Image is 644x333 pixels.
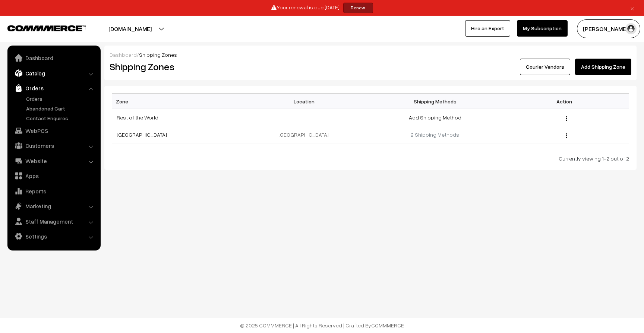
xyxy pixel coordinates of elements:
[241,94,370,109] th: Location
[9,51,98,65] a: Dashboard
[7,25,86,31] img: COMMMERCE
[110,61,365,72] h2: Shipping Zones
[625,23,637,34] img: user
[411,131,459,138] a: 2 Shipping Methods
[409,114,461,121] a: Add Shipping Method
[112,94,241,109] th: Zone
[9,215,98,228] a: Staff Management
[465,20,510,37] a: Hire an Expert
[3,3,641,13] div: Your renewal is due [DATE]
[9,139,98,152] a: Customers
[117,131,167,138] a: [GEOGRAPHIC_DATA]
[9,154,98,168] a: Website
[9,66,98,80] a: Catalog
[9,184,98,198] a: Reports
[139,52,177,58] span: Shipping Zones
[110,52,137,58] a: Dashboard
[577,19,640,38] button: [PERSON_NAME]
[371,322,404,329] a: COMMMERCE
[343,3,373,13] a: Renew
[500,94,629,109] th: Action
[9,169,98,183] a: Apps
[575,59,631,75] a: Add Shipping Zone
[370,94,500,109] th: Shipping Methods
[24,105,98,112] a: Abandoned Cart
[520,59,570,75] a: Courier Vendors
[117,114,158,121] a: Rest of the World
[517,20,568,37] a: My Subscription
[24,114,98,122] a: Contact Enquires
[9,199,98,213] a: Marketing
[82,19,178,38] button: [DOMAIN_NAME]
[566,116,567,121] img: Menu
[24,95,98,103] a: Orders
[9,230,98,243] a: Settings
[627,3,637,12] a: ×
[110,51,631,59] div: /
[112,155,629,162] div: Currently viewing 1-2 out of 2
[566,133,567,138] img: Menu
[7,23,73,32] a: COMMMERCE
[9,124,98,137] a: WebPOS
[9,81,98,95] a: Orders
[241,126,370,143] td: [GEOGRAPHIC_DATA]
